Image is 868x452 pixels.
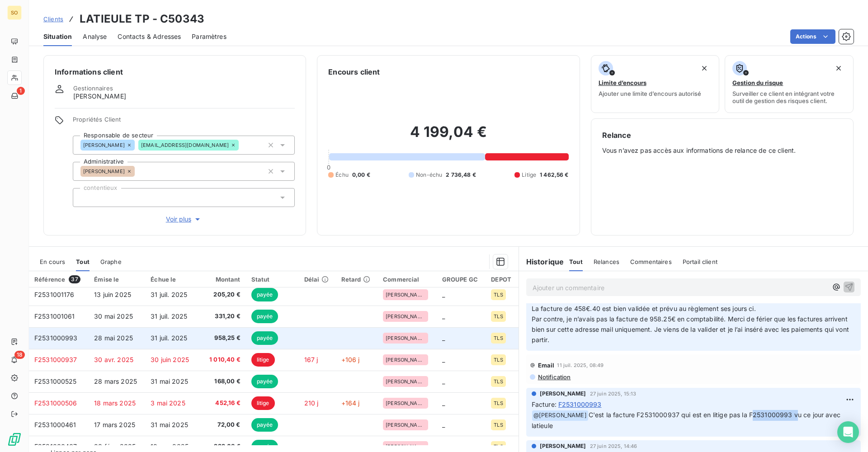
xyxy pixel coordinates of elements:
span: La facture de 458€.40 est bien validée et prévu au règlement ses jours ci. [532,305,756,312]
div: Commercial [383,276,431,283]
span: _ [442,377,445,385]
span: Contacts & Adresses [118,32,181,41]
input: Ajouter une valeur [135,167,142,175]
span: Gestion du risque [732,79,783,86]
span: Litige [522,171,536,179]
h6: Informations client [55,66,295,77]
span: Facture : [532,400,557,409]
span: 452,16 € [206,399,240,408]
span: TLS [494,422,503,428]
span: Par contre, je n’avais pas la facture de 958.25€ en comptabilité. Merci de férier que les facture... [532,315,851,344]
span: 13 juin 2025 [94,291,131,298]
span: _ [442,334,445,342]
span: payée [251,331,278,345]
span: TLS [494,357,503,363]
div: DEPOT [491,276,513,283]
span: 18 mars 2025 [94,399,136,407]
span: Tout [76,258,90,265]
span: 3 mai 2025 [151,399,185,407]
span: 167 j [304,356,318,363]
span: Voir plus [166,215,202,224]
span: Notification [537,373,571,381]
h3: LATIEULE TP - C50343 [80,11,204,27]
span: payée [251,418,278,432]
span: TLS [494,292,503,297]
span: Email [538,362,555,369]
div: Montant [206,276,240,283]
h2: 4 199,04 € [328,123,568,150]
button: Actions [790,29,835,44]
span: 1 [17,87,25,95]
span: Situation [43,32,72,41]
button: Voir plus [73,214,295,224]
span: _ [442,399,445,407]
span: [PERSON_NAME] [386,292,425,297]
span: F2531000461 [34,421,76,428]
span: Commentaires [630,258,672,265]
span: [PERSON_NAME] [386,314,425,319]
span: [PERSON_NAME] [386,444,425,449]
input: Ajouter une valeur [80,193,88,202]
span: TLS [494,400,503,406]
span: 0,00 € [352,171,370,179]
span: 31 mai 2025 [151,377,188,385]
span: TLS [494,314,503,319]
span: TLS [494,379,503,384]
span: Gestionnaires [73,85,113,92]
span: Propriétés Client [73,116,295,128]
div: Délai [304,276,330,283]
button: Limite d’encoursAjouter une limite d’encours autorisé [591,55,720,113]
div: Vous n’avez pas accès aux informations de relance de ce client. [602,130,842,224]
span: 205,20 € [206,290,240,299]
div: Statut [251,276,293,283]
span: 28 févr. 2025 [94,443,136,450]
span: F2531001061 [34,312,75,320]
span: 210 j [304,399,319,407]
span: [PERSON_NAME] [386,379,425,384]
span: 2 736,48 € [446,171,476,179]
span: Ajouter une limite d’encours autorisé [599,90,701,97]
span: Non-échu [416,171,442,179]
span: Limite d’encours [599,79,646,86]
span: 28 mars 2025 [94,377,137,385]
span: F2531000993 [558,400,602,409]
span: TLS [494,444,503,449]
span: 30 mai 2025 [94,312,133,320]
span: Portail client [683,258,717,265]
h6: Encours client [328,66,380,77]
span: 922,08 € [206,442,240,451]
span: 31 mai 2025 [151,421,188,428]
span: 168,00 € [206,377,240,386]
span: litige [251,353,275,367]
input: Ajouter une valeur [239,141,246,149]
div: Open Intercom Messenger [837,421,859,443]
span: 27 juin 2025, 14:46 [590,443,637,449]
span: 31 juil. 2025 [151,312,187,320]
span: 1 462,56 € [540,171,569,179]
div: Référence [34,275,83,283]
span: 30 avr. 2025 [94,356,133,363]
span: +164 j [341,399,360,407]
span: 37 [69,275,80,283]
span: [PERSON_NAME] [386,357,425,363]
span: _ [442,356,445,363]
span: F2531000993 [34,334,78,342]
div: Retard [341,276,372,283]
div: GROUPE GC [442,276,481,283]
span: 0 [327,164,330,171]
span: Surveiller ce client en intégrant votre outil de gestion des risques client. [732,90,846,104]
span: Tout [569,258,583,265]
span: 18 [14,351,25,359]
span: payée [251,288,278,301]
span: Analyse [83,32,107,41]
h6: Historique [519,256,564,267]
span: 31 juil. 2025 [151,334,187,342]
span: 17 mars 2025 [94,421,135,428]
span: Graphe [100,258,122,265]
span: [PERSON_NAME] [386,400,425,406]
span: F2531000937 [34,356,77,363]
button: Gestion du risqueSurveiller ce client en intégrant votre outil de gestion des risques client. [725,55,854,113]
span: TLS [494,335,503,341]
span: En cours [40,258,65,265]
a: Clients [43,14,63,24]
